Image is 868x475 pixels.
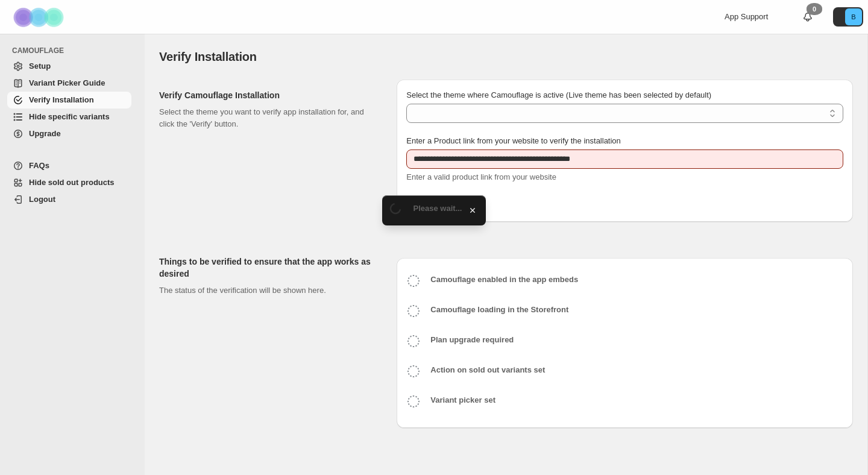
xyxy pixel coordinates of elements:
span: Avatar with initials B [845,8,862,25]
a: Setup [7,58,131,75]
span: Hide sold out products [29,178,115,187]
span: Enter a valid product link from your website [406,172,556,181]
button: Avatar with initials B [833,7,863,27]
span: Upgrade [29,129,61,138]
img: Camouflage [10,1,70,34]
span: Please wait... [414,204,462,213]
h2: Verify Camouflage Installation [159,89,377,101]
span: Verify Installation [159,50,257,63]
span: CAMOUFLAGE [12,46,136,55]
p: The status of the verification will be shown here. [159,285,377,297]
span: Verify Installation [29,95,94,104]
span: Variant Picker Guide [29,78,105,87]
a: FAQs [7,157,131,174]
b: Variant picker set [430,395,495,404]
span: Hide specific variants [29,112,110,121]
a: Hide specific variants [7,109,131,125]
b: Camouflage loading in the Storefront [430,305,568,314]
span: Setup [29,61,51,71]
p: Select the theme you want to verify app installation for, and click the 'Verify' button. [159,106,377,130]
b: Plan upgrade required [430,335,514,344]
h2: Things to be verified to ensure that the app works as desired [159,256,377,280]
a: Variant Picker Guide [7,75,131,92]
a: 0 [802,11,814,23]
a: Logout [7,191,131,208]
b: Camouflage enabled in the app embeds [430,275,578,284]
b: Action on sold out variants set [430,365,545,374]
span: Select the theme where Camouflage is active (Live theme has been selected by default) [406,90,711,99]
a: Hide sold out products [7,174,131,191]
a: Verify Installation [7,92,131,109]
span: Logout [29,195,55,204]
text: B [851,13,855,20]
div: 0 [807,3,822,15]
span: FAQs [29,161,49,170]
a: Upgrade [7,125,131,142]
span: App Support [725,12,768,21]
span: Enter a Product link from your website to verify the installation [406,136,621,145]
